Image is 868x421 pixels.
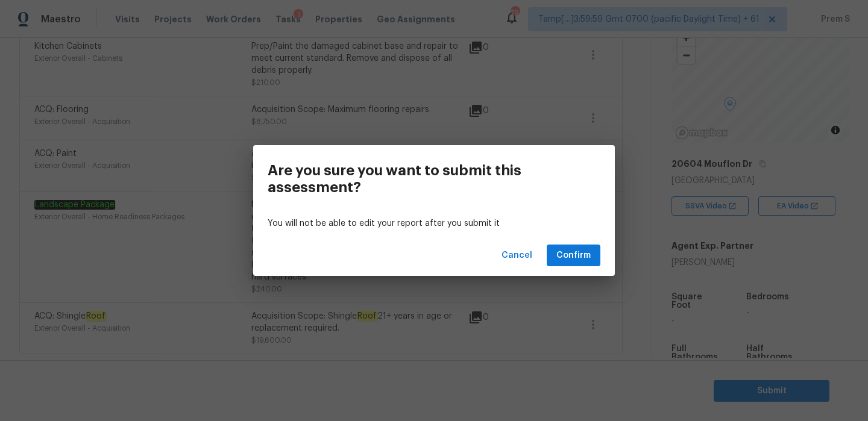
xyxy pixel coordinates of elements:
[547,245,600,267] button: Confirm
[268,217,600,230] p: You will not be able to edit your report after you submit it
[497,245,537,267] button: Cancel
[556,248,591,263] span: Confirm
[268,162,546,196] h3: Are you sure you want to submit this assessment?
[502,248,532,263] span: Cancel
